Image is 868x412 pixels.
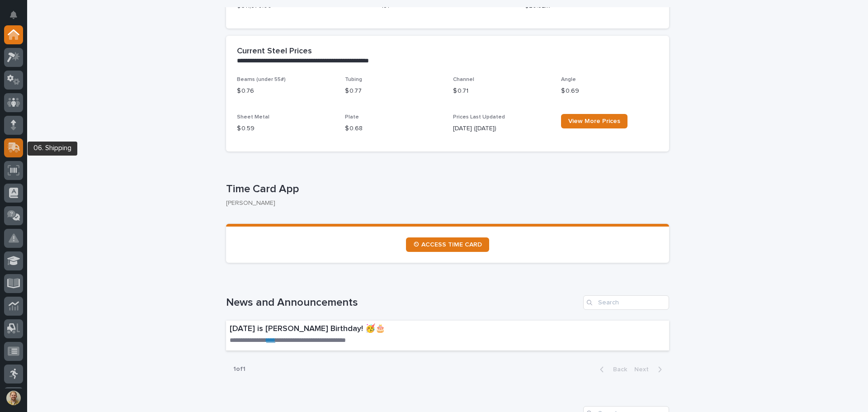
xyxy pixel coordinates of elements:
p: $ 0.68 [345,124,442,133]
span: Angle [561,77,576,82]
p: $ 0.59 [237,124,334,133]
a: ⏲ ACCESS TIME CARD [406,237,489,252]
button: Next [631,365,669,374]
p: $ 0.71 [453,86,550,96]
span: View More Prices [568,118,620,124]
p: $ 0.77 [345,86,442,96]
span: Sheet Metal [237,114,269,120]
span: Plate [345,114,359,120]
p: $ 0.69 [561,86,658,96]
span: ⏲ ACCESS TIME CARD [413,242,482,248]
h2: Current Steel Prices [237,47,312,57]
span: Back [608,366,627,373]
h1: News and Announcements [226,296,580,309]
p: $ 0.76 [237,86,334,96]
button: users-avatar [4,388,23,407]
button: Back [593,365,631,374]
span: Prices Last Updated [453,114,505,120]
div: Notifications [11,11,23,25]
p: [DATE] is [PERSON_NAME] Birthday! 🥳🎂 [230,324,524,334]
p: [PERSON_NAME] [226,199,662,207]
input: Search [583,295,669,310]
button: Notifications [4,5,23,24]
p: Time Card App [226,183,665,196]
span: Tubing [345,77,362,82]
p: 1 of 1 [226,358,253,380]
span: Channel [453,77,474,82]
p: [DATE] ([DATE]) [453,124,550,133]
span: Next [634,366,654,373]
a: View More Prices [561,114,627,128]
span: Beams (under 55#) [237,77,286,82]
